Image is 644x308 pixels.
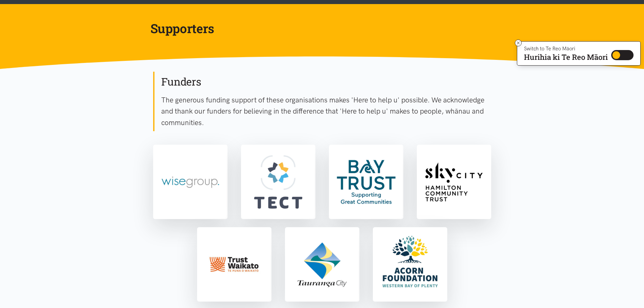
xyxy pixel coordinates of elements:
[329,145,403,219] a: Bay Trust
[417,145,491,219] a: Sky City Community Trust
[153,145,228,219] a: Wise Group
[418,146,490,218] img: Sky City Community Trust
[150,20,483,37] h1: Supporters
[242,146,314,218] img: TECT
[373,227,447,302] a: Acorn Foundation | Western Bay of Plenty
[161,94,491,128] p: The generous funding support of these organisations makes 'Here to help u' possible. We acknowled...
[330,146,402,218] img: Bay Trust
[197,227,271,302] a: Trust Waikato
[524,54,608,60] p: Hurihia ki Te Reo Māori
[285,227,359,302] a: Tauranga City Council
[241,145,315,219] a: TECT
[161,75,491,89] h2: Funders
[198,229,270,300] img: Trust Waikato
[154,146,226,218] img: Wise Group
[286,229,358,300] img: Tauranga City Council
[374,229,446,300] img: Acorn Foundation | Western Bay of Plenty
[524,47,608,51] p: Switch to Te Reo Māori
